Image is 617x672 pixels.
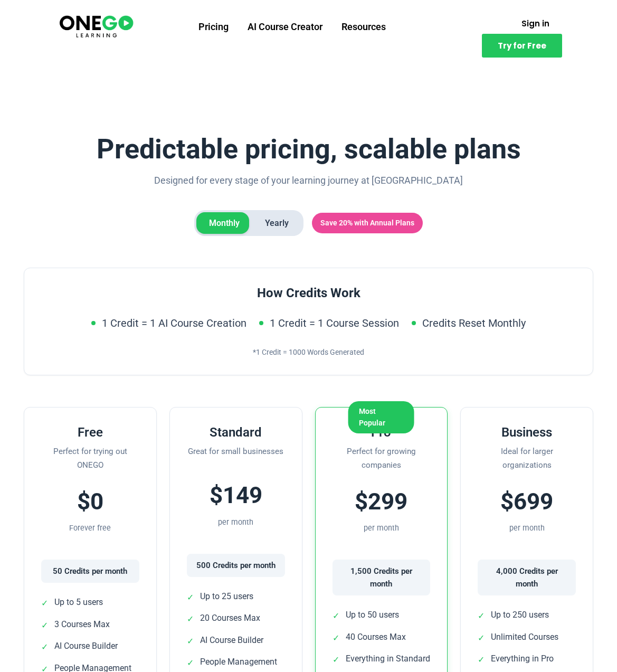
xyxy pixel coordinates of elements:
[187,477,285,514] div: $149
[333,522,431,534] div: per month
[478,631,485,645] span: ✓
[41,560,139,583] div: 50 Credits per month
[102,315,246,332] span: 1 Credit = 1 AI Course Creation
[491,652,554,666] span: Everything in Pro
[54,639,118,653] span: AI Course Builder
[491,608,549,622] span: Up to 250 users
[41,597,48,610] span: ✓
[41,619,48,632] span: ✓
[200,655,277,669] span: People Management
[521,20,549,27] span: Sign in
[346,630,406,644] span: 40 Courses Max
[24,134,593,164] h1: Predictable pricing, scalable plans
[187,635,194,648] span: ✓
[187,424,285,441] h3: Standard
[252,212,301,234] span: Yearly
[270,315,399,332] span: 1 Credit = 1 Course Session
[333,609,339,623] span: ✓
[187,591,194,604] span: ✓
[482,34,562,58] a: Try for Free
[333,653,339,667] span: ✓
[41,522,139,534] div: Forever free
[189,13,238,41] a: Pricing
[54,618,110,631] span: 3 Courses Max
[346,652,430,666] span: Everything in Standard
[312,213,423,233] span: Save 20% with Annual Plans
[187,445,285,466] p: Great for small businesses
[422,315,526,332] span: Credits Reset Monthly
[491,630,558,644] span: Unlimited Courses
[41,640,48,654] span: ✓
[41,285,576,301] h3: How Credits Work
[333,483,431,520] div: $299
[332,13,395,41] a: Resources
[348,401,414,433] div: Most Popular
[200,611,260,625] span: 20 Courses Max
[346,608,399,622] span: Up to 50 users
[200,633,263,647] span: AI Course Builder
[41,483,139,520] div: $0
[187,656,194,670] span: ✓
[498,42,546,50] span: Try for Free
[41,346,576,358] div: *1 Credit = 1000 Words Generated
[478,445,576,472] p: Ideal for larger organizations
[41,424,139,441] h3: Free
[196,212,252,234] span: Monthly
[478,424,576,441] h3: Business
[54,595,103,609] span: Up to 5 users
[478,653,485,667] span: ✓
[478,483,576,520] div: $699
[333,560,431,595] div: 1,500 Credits per month
[333,445,431,472] p: Perfect for growing companies
[200,590,253,603] span: Up to 25 users
[478,522,576,534] div: per month
[478,560,576,595] div: 4,000 Credits per month
[187,612,194,626] span: ✓
[41,445,139,472] p: Perfect for trying out ONEGO
[478,609,485,623] span: ✓
[187,554,285,577] div: 500 Credits per month
[509,13,562,34] a: Sign in
[187,516,285,528] div: per month
[333,631,339,645] span: ✓
[333,424,431,441] h3: Pro
[238,13,332,41] a: AI Course Creator
[137,173,480,189] p: Designed for every stage of your learning journey at [GEOGRAPHIC_DATA]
